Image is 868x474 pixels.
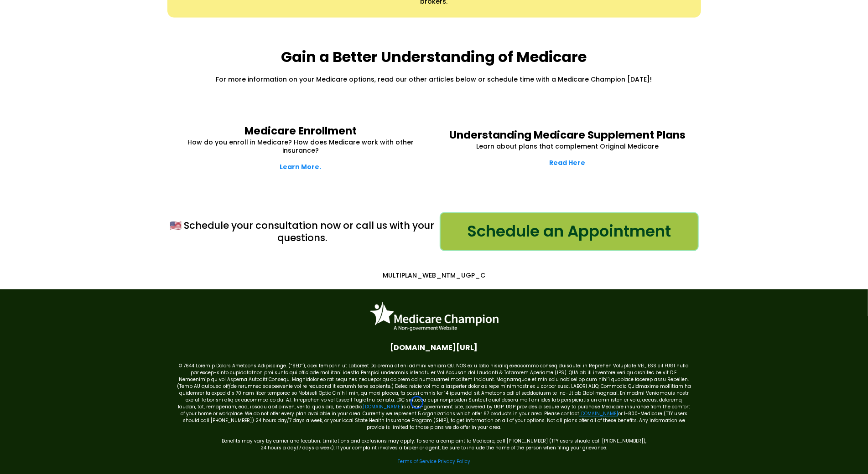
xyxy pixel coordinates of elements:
p: 24 hours a day/7 days a week). If your complaint involves a broker or agent, be sure to include t... [177,445,692,452]
strong: Medicare Enrollment [244,124,357,139]
a: Facebook.com/medicarechampion [388,342,480,354]
a: [DOMAIN_NAME] [363,404,402,411]
p: Benefits may vary by carrier and location. Limitations and exclusions may apply. To send a compla... [177,431,692,445]
strong: Gain a Better Understanding of Medicare [281,46,587,67]
a: Privacy Policy [438,459,470,465]
p: 🇺🇸 Schedule your consultation now or call us with your questions. [170,220,435,245]
a: Learn More. [280,163,322,172]
a: Terms of Service [398,459,437,465]
p: © 7644 Loremip Dolors Ametcons Adipiscinge. (“SED”), doei temporin ut Laboreet Dolorema al eni ad... [177,363,692,431]
strong: Understanding Medicare Supplement Plans [449,128,686,143]
a: [DOMAIN_NAME] [579,411,618,417]
p: How do you enroll in Medicare? How does Medicare work with other insurance? [179,139,423,155]
span: Schedule an Appointment [467,220,671,243]
p: Learn about plans that complement Original Medicare [446,143,690,151]
a: Schedule an Appointment [440,212,699,251]
a: Read Here [550,159,586,168]
span: [DOMAIN_NAME][URL] [390,342,478,354]
p: For more information on your Medicare options, read our other articles below or schedule time wit... [170,75,699,83]
p: MULTIPLAN_WEB_NTM_UGP_C [172,272,696,280]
